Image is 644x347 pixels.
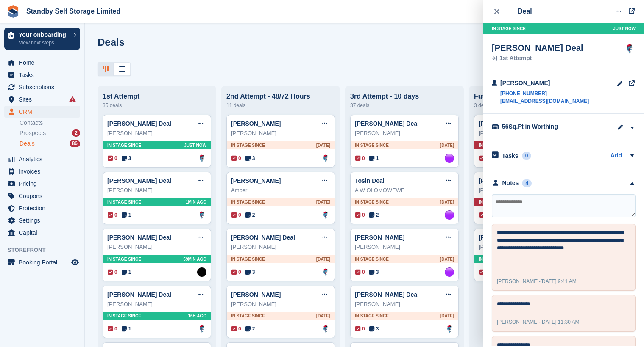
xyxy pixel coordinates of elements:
span: Home [19,57,70,69]
span: Settings [19,215,70,226]
span: In stage since [479,142,513,149]
a: menu [4,202,80,214]
div: [PERSON_NAME] [479,243,578,251]
div: [PERSON_NAME] [231,129,330,138]
span: 3 [245,154,255,162]
div: - [497,278,577,285]
span: In stage since [107,142,141,149]
a: menu [4,215,80,226]
span: 3 [369,268,379,276]
span: Storefront [8,246,84,254]
a: menu [4,106,80,118]
span: [PERSON_NAME] [497,278,539,284]
div: 4 [522,179,532,187]
span: 2 [245,325,255,333]
div: [PERSON_NAME] [355,300,454,308]
a: menu [4,165,80,177]
span: 0 [231,154,241,162]
span: 1 [122,268,131,276]
span: Deals [20,140,35,148]
h2: Tasks [502,152,519,160]
a: [PERSON_NAME] [231,177,281,184]
a: Tosin Deal [355,177,385,184]
span: [DATE] [316,199,330,205]
a: Glenn Fisher [321,154,330,163]
a: [PERSON_NAME] [355,234,404,241]
a: Sue Ford [445,210,454,220]
a: Stephen Hambridge [197,267,206,277]
a: [PERSON_NAME] Deal [107,234,171,241]
a: [EMAIL_ADDRESS][DOMAIN_NAME] [500,97,589,105]
div: Deal [518,6,532,17]
a: [PERSON_NAME] Deal [355,291,419,298]
img: stora-icon-8386f47178a22dfd0bd8f6a31ec36ba5ce8667c1dd55bd0f319d3a0aa187defe.svg [7,5,20,18]
img: Glenn Fisher [197,154,206,163]
img: Glenn Fisher [445,324,454,333]
div: Notes [502,179,519,187]
a: [PERSON_NAME] [231,120,281,127]
span: Invoices [19,165,70,177]
span: In stage since [355,256,389,262]
div: [PERSON_NAME] [355,129,454,138]
div: [PERSON_NAME] [107,129,206,138]
span: In stage since [231,199,265,205]
span: Prospects [20,129,46,137]
span: 0 [108,268,117,276]
div: 1st Attempt [103,93,211,100]
span: [DATE] [440,313,454,319]
span: 0 [355,325,365,333]
a: [PERSON_NAME] Deal [355,120,419,127]
div: 3rd Attempt - 10 days [350,93,459,100]
img: Sue Ford [445,267,454,277]
a: [PERSON_NAME] Deal [231,234,295,241]
span: In stage since [231,142,265,149]
span: 0 [355,154,365,162]
span: 3 [122,154,131,162]
a: [PERSON_NAME] [231,291,281,298]
a: Glenn Fisher [321,267,330,277]
span: In stage since [355,313,389,319]
a: Glenn Fisher [321,210,330,220]
div: 86 [70,140,80,147]
span: 0 [108,154,117,162]
div: [PERSON_NAME] [500,79,589,88]
a: [PERSON_NAME] [479,177,528,184]
span: In stage since [355,199,389,205]
a: [PERSON_NAME] Deal [107,120,171,127]
p: Your onboarding [19,32,69,38]
div: 56Sq.Ft in Worthing [502,122,587,131]
div: A W OLOMOWEWE [355,186,454,195]
span: In stage since [479,199,513,205]
a: Glenn Fisher [624,43,636,55]
img: Glenn Fisher [197,324,206,333]
span: Just now [613,25,636,32]
div: [PERSON_NAME] [PERSON_NAME] [479,129,578,138]
span: Booking Portal [19,256,70,268]
span: 0 [479,268,489,276]
a: [PERSON_NAME] Deal [107,177,171,184]
span: 0 [355,211,365,219]
a: menu [4,57,80,69]
div: [PERSON_NAME] [231,243,330,251]
span: 1 [122,211,131,219]
a: Standby Self Storage Limited [23,4,124,18]
a: menu [4,227,80,239]
span: 0 [231,268,241,276]
span: 0 [231,211,241,219]
span: 0 [355,268,365,276]
span: 1MIN AGO [186,199,206,205]
img: Glenn Fisher [321,324,330,333]
span: 0 [108,211,117,219]
a: Contacts [20,119,80,127]
a: Your onboarding View next steps [4,28,80,50]
div: 3 deals [474,100,583,110]
span: [DATE] 11:30 AM [541,319,580,325]
div: [PERSON_NAME] [107,186,206,195]
span: 3 [369,325,379,333]
img: Glenn Fisher [197,210,206,220]
div: [PERSON_NAME] [107,300,206,308]
a: menu [4,69,80,81]
div: [PERSON_NAME] [231,300,330,308]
